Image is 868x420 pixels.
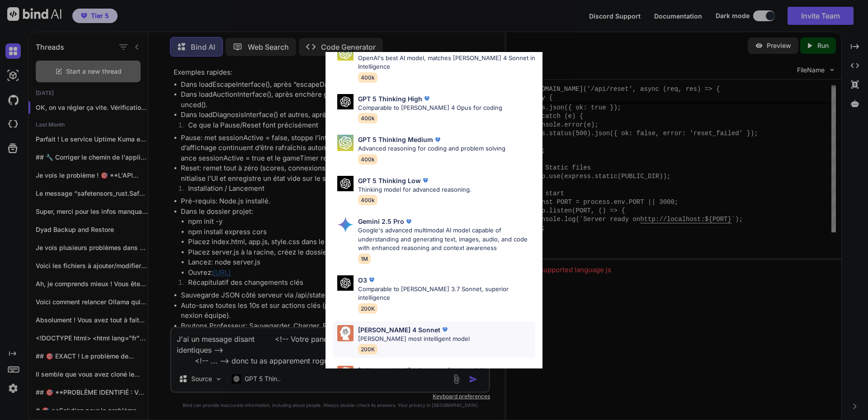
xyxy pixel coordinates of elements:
[433,135,442,144] img: premium
[337,366,354,382] img: Pick Models
[358,335,470,344] p: [PERSON_NAME] most intelligent model
[358,176,421,185] p: GPT 5 Thinking Low
[358,54,535,71] p: OpenAI's best AI model, matches [PERSON_NAME] 4 Sonnet in Intelligence
[358,94,422,104] p: GPT 5 Thinking High
[358,285,535,302] p: Comparable to [PERSON_NAME] 3.7 Sonnet, superior intelligence
[358,154,377,165] span: 400k
[337,325,354,341] img: Pick Models
[358,135,433,144] p: GPT 5 Thinking Medium
[358,344,377,354] span: 200K
[367,275,376,284] img: premium
[358,217,404,226] p: Gemini 2.5 Pro
[358,303,377,314] span: 200K
[422,94,431,103] img: premium
[358,226,535,253] p: Google's advanced multimodal AI model capable of understanding and generating text, images, audio...
[358,275,367,285] p: O3
[421,176,430,185] img: premium
[358,113,377,123] span: 400k
[358,254,371,264] span: 1M
[440,325,449,334] img: premium
[337,44,354,61] img: Pick Models
[337,176,354,192] img: Pick Models
[358,185,472,194] p: Thinking model for advanced reasoning.
[337,94,354,110] img: Pick Models
[337,135,354,151] img: Pick Models
[337,217,354,233] img: Pick Models
[358,366,483,375] p: [PERSON_NAME] 3.7 Sonnet (Anthropic)
[358,195,377,205] span: 400k
[337,275,354,291] img: Pick Models
[358,104,502,113] p: Comparable to [PERSON_NAME] 4 Opus for coding
[404,217,413,226] img: premium
[483,366,492,375] img: premium
[358,144,505,153] p: Advanced reasoning for coding and problem solving
[358,325,440,335] p: [PERSON_NAME] 4 Sonnet
[358,72,377,83] span: 400k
